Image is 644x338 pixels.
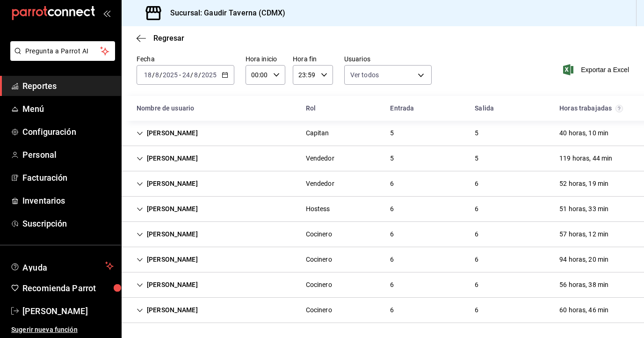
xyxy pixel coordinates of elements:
[383,125,401,142] div: Cell
[298,200,338,218] div: Cell
[306,179,334,189] div: Vendedor
[565,64,629,75] button: Exportar a Excel
[552,251,616,268] div: Cell
[344,56,432,62] label: Usuarios
[552,276,616,294] div: Cell
[552,200,616,218] div: Cell
[163,7,285,19] h3: Sucursal: Gaudir Taverna (CDMX)
[306,305,332,315] div: Cocinero
[122,171,644,197] div: Row
[22,282,114,294] span: Recomienda Parrot
[246,56,286,62] label: Hora inicio
[552,100,637,117] div: HeadCell
[467,150,486,167] div: Cell
[298,125,337,142] div: Cell
[22,171,114,184] span: Facturación
[383,175,401,192] div: Cell
[182,71,190,79] input: --
[306,204,330,214] div: Hostess
[129,226,205,243] div: Cell
[155,71,159,79] input: --
[552,175,616,192] div: Cell
[298,175,342,192] div: Cell
[383,276,401,294] div: Cell
[467,276,486,294] div: Cell
[129,251,205,268] div: Cell
[122,121,644,146] div: Row
[201,71,217,79] input: ----
[22,194,114,207] span: Inventarios
[615,105,623,112] svg: El total de horas trabajadas por usuario es el resultado de la suma redondeada del registro de ho...
[383,100,467,117] div: HeadCell
[552,301,616,319] div: Cell
[122,247,644,272] div: Row
[159,71,162,79] span: /
[22,125,114,138] span: Configuración
[129,175,205,192] div: Cell
[129,100,298,117] div: HeadCell
[467,226,486,243] div: Cell
[383,251,401,268] div: Cell
[129,301,205,319] div: Cell
[129,276,205,294] div: Cell
[22,148,114,161] span: Personal
[467,251,486,268] div: Cell
[122,146,644,171] div: Row
[22,217,114,230] span: Suscripción
[467,125,486,142] div: Cell
[190,71,193,79] span: /
[306,280,332,290] div: Cocinero
[22,305,114,317] span: [PERSON_NAME]
[7,53,115,63] a: Pregunta a Parrot AI
[194,71,198,79] input: --
[350,70,379,80] span: Ver todos
[383,150,401,167] div: Cell
[467,175,486,192] div: Cell
[129,150,205,167] div: Cell
[552,125,616,142] div: Cell
[137,34,184,43] button: Regresar
[122,222,644,247] div: Row
[293,56,333,62] label: Hora fin
[22,103,114,115] span: Menú
[162,71,178,79] input: ----
[25,46,101,56] span: Pregunta a Parrot AI
[383,301,401,319] div: Cell
[129,125,205,142] div: Cell
[298,100,383,117] div: HeadCell
[467,301,486,319] div: Cell
[153,34,184,43] span: Regresar
[122,96,644,121] div: Head
[552,226,616,243] div: Cell
[22,260,101,272] span: Ayuda
[198,71,201,79] span: /
[383,200,401,218] div: Cell
[22,80,114,92] span: Reportes
[298,251,340,268] div: Cell
[298,226,340,243] div: Cell
[306,128,329,138] div: Capitan
[306,154,334,163] div: Vendedor
[103,9,110,17] button: open_drawer_menu
[129,200,205,218] div: Cell
[137,56,234,62] label: Fecha
[306,229,332,239] div: Cocinero
[298,301,340,319] div: Cell
[298,276,340,294] div: Cell
[144,71,152,79] input: --
[306,255,332,265] div: Cocinero
[11,325,114,335] span: Sugerir nueva función
[467,200,486,218] div: Cell
[467,100,552,117] div: HeadCell
[298,150,342,167] div: Cell
[122,197,644,222] div: Row
[552,150,620,167] div: Cell
[383,226,401,243] div: Cell
[122,272,644,298] div: Row
[122,298,644,323] div: Row
[179,71,181,79] span: -
[122,96,644,323] div: Container
[10,41,115,61] button: Pregunta a Parrot AI
[152,71,155,79] span: /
